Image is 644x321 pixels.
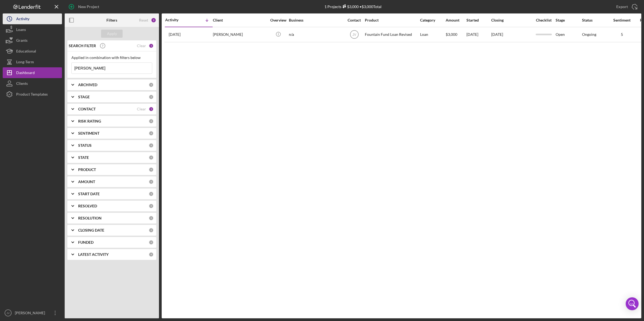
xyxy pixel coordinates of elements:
div: 0 [149,119,154,124]
div: Sentiment [608,18,635,22]
div: 0 [149,167,154,172]
div: Apply [107,30,117,38]
div: n/a [289,27,343,42]
div: Status [582,18,608,22]
div: 0 [149,228,154,233]
button: Loans [3,24,62,35]
div: Reset [139,18,148,22]
div: 1 Projects • $3,000 Total [324,4,382,9]
button: Grants [3,35,62,46]
div: Applied in combination with filters below [71,55,152,60]
div: Fountain Fund Loan Revised [365,27,419,42]
div: Business [289,18,343,22]
button: Product Templates [3,89,62,100]
div: [DATE] [466,27,491,42]
button: Long-Term [3,57,62,67]
div: Product [365,18,419,22]
div: Dashboard [16,67,35,79]
div: Amount [446,18,466,22]
div: Category [420,18,445,22]
div: 1 [149,43,154,48]
b: STAGE [78,95,90,99]
div: 0 [149,252,154,257]
div: 0 [149,216,154,221]
time: [DATE] [491,32,503,37]
div: Clear [137,107,146,111]
div: Contact [344,18,364,22]
b: SENTIMENT [78,131,99,135]
span: $3,000 [446,32,457,37]
b: START DATE [78,192,100,196]
div: 0 [149,95,154,99]
b: ARCHIVED [78,83,97,87]
button: Activity [3,13,62,24]
div: [PERSON_NAME] [213,27,267,42]
div: Educational [16,46,36,58]
button: JV[PERSON_NAME] [3,308,62,318]
div: 1 [149,107,154,111]
div: 0 [149,131,154,136]
div: Activity [16,13,29,26]
div: Long-Term [16,57,34,69]
div: 2 [151,18,156,23]
b: LATEST ACTIVITY [78,252,109,257]
div: 0 [149,143,154,148]
b: AMOUNT [78,180,95,184]
div: Export [616,1,628,12]
b: RESOLUTION [78,216,102,220]
div: Checklist [532,18,555,22]
div: Overview [268,18,288,22]
b: RISK RATING [78,119,101,123]
button: Dashboard [3,67,62,78]
b: SEARCH FILTER [69,44,96,48]
div: 0 [149,240,154,245]
div: Activity [165,18,189,22]
b: PRODUCT [78,168,96,172]
b: STATE [78,155,89,160]
div: 0 [149,204,154,208]
b: STATUS [78,143,92,148]
div: Product Templates [16,89,48,101]
b: Filters [106,18,117,22]
div: Closing [491,18,532,22]
b: CLOSING DATE [78,228,104,232]
div: 0 [149,155,154,160]
button: Clients [3,78,62,89]
div: [PERSON_NAME] [13,308,49,320]
b: FUNDED [78,240,94,245]
div: $3,000 [341,4,359,9]
div: Open Intercom Messenger [626,297,639,310]
button: Export [611,1,641,12]
text: JV [6,312,10,315]
b: CONTACT [78,107,96,111]
div: 0 [149,179,154,184]
div: Loans [16,24,26,36]
div: Open [556,27,581,42]
b: RESOLVED [78,204,97,208]
div: Grants [16,35,27,47]
div: 0 [149,82,154,87]
div: Started [466,18,491,22]
time: 2025-03-12 18:22 [169,32,181,37]
text: JV [352,33,356,37]
button: New Project [65,1,105,12]
div: 0 [149,191,154,196]
div: Clients [16,78,28,90]
div: Loan [420,27,445,42]
div: Ongoing [582,32,596,37]
div: Client [213,18,267,22]
button: Educational [3,46,62,57]
div: Stage [556,18,581,22]
div: Clear [137,44,146,48]
div: New Project [78,1,99,12]
button: Apply [101,30,123,38]
div: 5 [608,32,635,37]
